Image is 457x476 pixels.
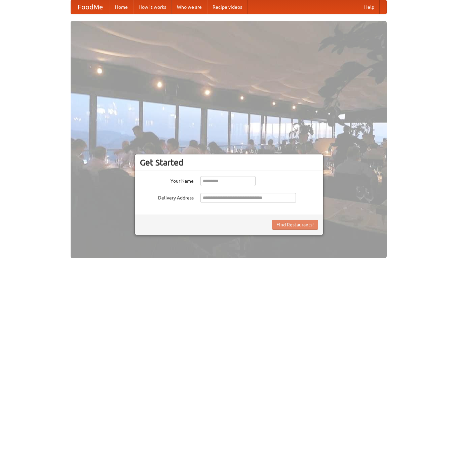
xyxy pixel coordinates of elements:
[172,0,207,14] a: Who we are
[207,0,247,14] a: Recipe videos
[133,0,172,14] a: How it works
[140,193,194,201] label: Delivery Address
[359,0,380,14] a: Help
[140,157,318,168] h3: Get Started
[140,176,194,184] label: Your Name
[272,220,318,230] button: Find Restaurants!
[110,0,133,14] a: Home
[71,0,110,14] a: FoodMe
